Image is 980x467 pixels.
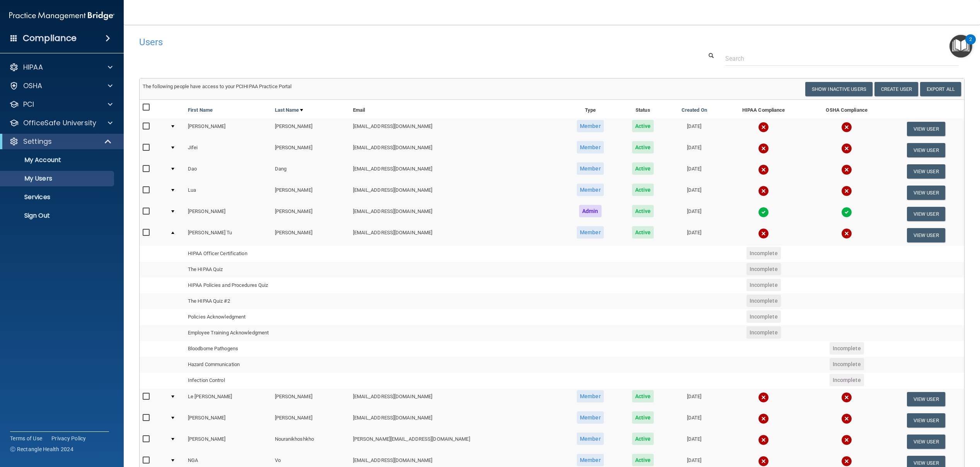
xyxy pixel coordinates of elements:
[667,118,721,140] td: [DATE]
[907,413,945,428] button: View User
[185,309,350,325] td: Policies Acknowledgment
[185,410,272,431] td: [PERSON_NAME]
[667,182,721,203] td: [DATE]
[619,100,667,118] th: Status
[667,161,721,182] td: [DATE]
[350,389,562,410] td: [EMAIL_ADDRESS][DOMAIN_NAME]
[747,279,781,291] span: Incomplete
[272,140,350,161] td: [PERSON_NAME]
[632,162,654,175] span: Active
[350,203,562,225] td: [EMAIL_ADDRESS][DOMAIN_NAME]
[758,392,769,403] img: cross.ca9f0e7f.svg
[907,164,945,179] button: View User
[5,175,111,182] p: My Users
[747,326,781,339] span: Incomplete
[907,228,945,242] button: View User
[758,186,769,196] img: cross.ca9f0e7f.svg
[841,456,852,467] img: cross.ca9f0e7f.svg
[9,100,112,109] a: PCI
[9,81,112,90] a: OSHA
[667,140,721,161] td: [DATE]
[272,118,350,140] td: [PERSON_NAME]
[51,435,86,442] a: Privacy Policy
[577,184,604,196] span: Member
[806,100,888,118] th: OSHA Compliance
[272,431,350,452] td: Nouranikhoshkho
[139,37,616,47] h4: Users
[758,122,769,133] img: cross.ca9f0e7f.svg
[747,310,781,323] span: Incomplete
[272,203,350,225] td: [PERSON_NAME]
[185,246,350,262] td: HIPAA Officer Certification
[841,207,852,218] img: tick.e7d51cea.svg
[23,81,43,90] p: OSHA
[747,263,781,275] span: Incomplete
[577,120,604,132] span: Member
[920,82,961,96] a: Export All
[185,203,272,225] td: [PERSON_NAME]
[841,164,852,175] img: cross.ca9f0e7f.svg
[350,140,562,161] td: [EMAIL_ADDRESS][DOMAIN_NAME]
[841,143,852,154] img: cross.ca9f0e7f.svg
[185,431,272,452] td: [PERSON_NAME]
[969,39,972,49] div: 2
[758,164,769,175] img: cross.ca9f0e7f.svg
[632,226,654,239] span: Active
[350,100,562,118] th: Email
[758,456,769,467] img: cross.ca9f0e7f.svg
[577,162,604,175] span: Member
[185,341,350,357] td: Bloodborne Pathogens
[632,454,654,466] span: Active
[23,33,77,44] h4: Compliance
[185,182,272,203] td: Lua
[907,186,945,200] button: View User
[188,106,213,115] a: First Name
[747,247,781,259] span: Incomplete
[23,100,34,109] p: PCI
[667,431,721,452] td: [DATE]
[577,433,604,445] span: Member
[350,431,562,452] td: [PERSON_NAME][EMAIL_ADDRESS][DOMAIN_NAME]
[185,278,350,293] td: HIPAA Policies and Procedures Quiz
[350,161,562,182] td: [EMAIL_ADDRESS][DOMAIN_NAME]
[577,411,604,424] span: Member
[632,120,654,132] span: Active
[758,228,769,239] img: cross.ca9f0e7f.svg
[758,143,769,154] img: cross.ca9f0e7f.svg
[185,225,272,245] td: [PERSON_NAME] Tu
[350,225,562,245] td: [EMAIL_ADDRESS][DOMAIN_NAME]
[185,161,272,182] td: Dao
[577,226,604,239] span: Member
[272,182,350,203] td: [PERSON_NAME]
[5,193,111,201] p: Services
[10,435,42,442] a: Terms of Use
[185,262,350,278] td: The HIPAA Quiz
[830,358,864,370] span: Incomplete
[805,82,873,96] button: Show Inactive Users
[272,389,350,410] td: [PERSON_NAME]
[907,122,945,136] button: View User
[907,143,945,157] button: View User
[185,325,350,341] td: Employee Training Acknowledgment
[9,8,114,24] img: PMB logo
[747,295,781,307] span: Incomplete
[841,413,852,424] img: cross.ca9f0e7f.svg
[721,100,806,118] th: HIPAA Compliance
[632,205,654,217] span: Active
[830,342,864,355] span: Incomplete
[577,454,604,466] span: Member
[949,35,972,58] button: Open Resource Center, 2 new notifications
[350,410,562,431] td: [EMAIL_ADDRESS][DOMAIN_NAME]
[632,184,654,196] span: Active
[907,207,945,221] button: View User
[577,141,604,153] span: Member
[577,390,604,402] span: Member
[632,411,654,424] span: Active
[841,186,852,196] img: cross.ca9f0e7f.svg
[874,82,918,96] button: Create User
[9,118,112,128] a: OfficeSafe University
[185,140,272,161] td: Jifei
[758,435,769,445] img: cross.ca9f0e7f.svg
[907,392,945,406] button: View User
[632,433,654,445] span: Active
